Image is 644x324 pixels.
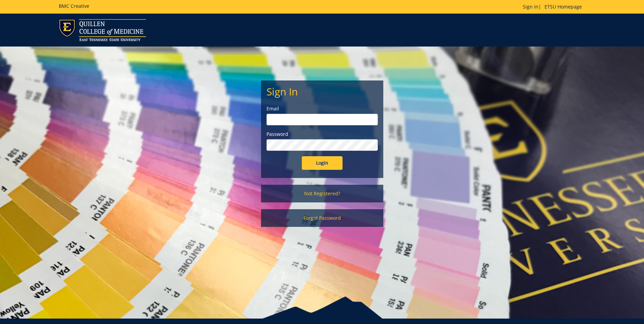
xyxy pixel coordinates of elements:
[541,3,585,10] a: ETSU Homepage
[266,105,378,112] label: Email
[523,3,585,10] p: |
[266,86,378,97] h2: Sign In
[59,3,89,8] h5: BMC Creative
[261,209,383,227] a: Forgot Password
[266,131,378,138] label: Password
[59,19,146,41] img: ETSU logo
[302,156,343,170] input: Login
[523,3,538,10] a: Sign In
[261,185,383,202] a: Not Registered?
